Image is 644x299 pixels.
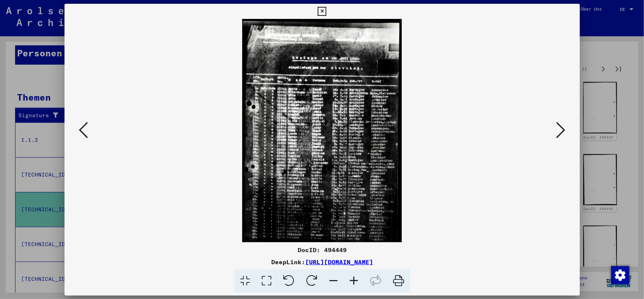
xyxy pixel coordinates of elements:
div: DeepLink: [65,257,580,266]
a: [URL][DOMAIN_NAME] [305,258,373,266]
img: 001.jpg [90,19,554,242]
div: Zustimmung ändern [611,266,629,284]
img: Zustimmung ändern [611,266,629,284]
div: DocID: 494449 [65,245,580,254]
